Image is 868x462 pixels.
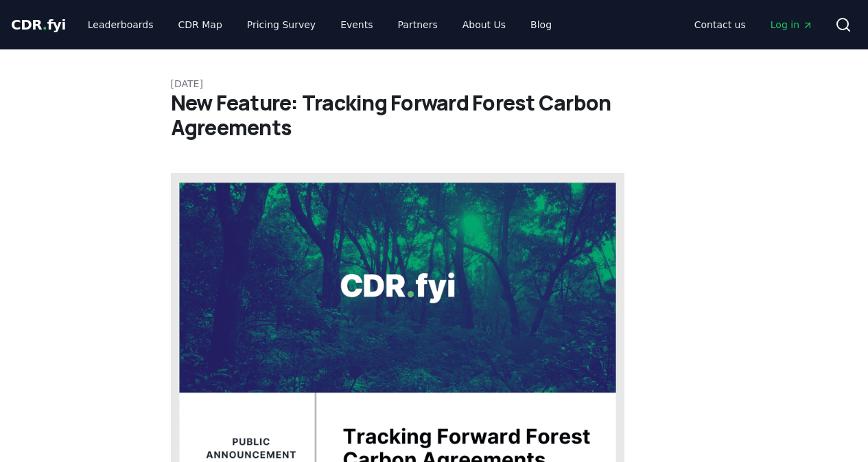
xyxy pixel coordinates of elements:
a: Blog [519,12,563,37]
a: CDR.fyi [11,15,66,34]
nav: Main [683,12,824,37]
a: About Us [451,12,517,37]
nav: Main [77,12,563,37]
p: [DATE] [171,77,698,91]
a: Log in [760,12,824,37]
a: Pricing Survey [236,12,327,37]
a: CDR Map [167,12,233,37]
h1: New Feature: Tracking Forward Forest Carbon Agreements [171,91,698,140]
span: Log in [771,18,813,32]
a: Leaderboards [77,12,165,37]
span: CDR fyi [11,16,66,33]
span: . [43,16,47,33]
a: Partners [387,12,449,37]
a: Contact us [683,12,757,37]
a: Events [329,12,384,37]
